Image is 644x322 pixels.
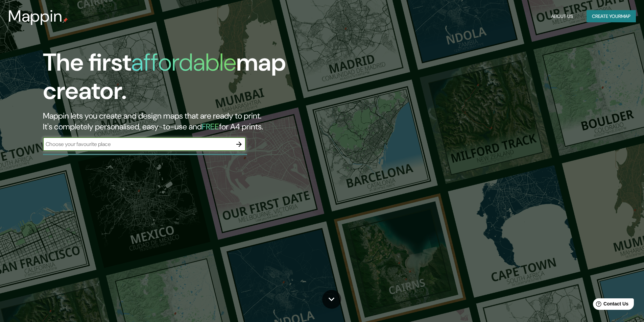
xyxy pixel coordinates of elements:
[587,10,636,23] button: Create yourmap
[8,7,63,26] h3: Mappin
[43,140,232,148] input: Choose your favourite place
[43,48,365,110] h1: The first map creator.
[63,18,68,23] img: mappin-pin
[202,121,219,132] h5: FREE
[43,110,365,132] h2: Mappin lets you create and design maps that are ready to print. It's completely personalised, eas...
[548,10,576,23] button: About Us
[131,47,236,78] h1: affordable
[584,296,637,315] iframe: Help widget launcher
